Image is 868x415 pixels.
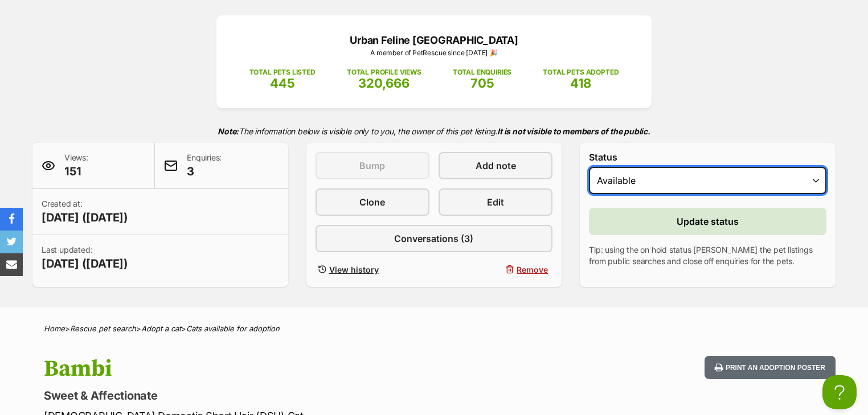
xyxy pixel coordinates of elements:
[347,67,421,77] p: TOTAL PROFILE VIEWS
[358,76,410,91] span: 320,666
[589,208,826,235] button: Update status
[487,195,504,209] span: Edit
[42,256,128,272] span: [DATE] ([DATE])
[589,244,826,267] p: Tip: using the on hold status [PERSON_NAME] the pet listings from public searches and close off e...
[32,120,836,143] p: The information below is visible only to you, the owner of this pet listing.
[44,356,526,382] h1: Bambi
[517,264,548,276] span: Remove
[470,76,494,91] span: 705
[705,356,836,379] button: Print an adoption poster
[316,261,429,278] a: View history
[570,76,591,91] span: 418
[234,48,634,58] p: A member of PetRescue since [DATE] 🎉
[439,188,552,216] a: Edit
[270,76,295,91] span: 445
[394,232,473,245] span: Conversations (3)
[439,152,552,179] a: Add note
[187,152,222,179] p: Enquiries:
[186,324,280,333] a: Cats available for adoption
[359,195,385,209] span: Clone
[42,209,128,225] span: [DATE] ([DATE])
[329,264,379,276] span: View history
[439,261,552,278] button: Remove
[70,324,136,333] a: Rescue pet search
[187,163,222,179] span: 3
[234,32,634,48] p: Urban Feline [GEOGRAPHIC_DATA]
[476,159,516,172] span: Add note
[44,324,65,333] a: Home
[44,388,526,404] p: Sweet & Affectionate
[15,324,853,333] div: > > >
[497,126,650,136] strong: It is not visible to members of the public.
[42,244,128,272] p: Last updated:
[316,225,553,252] a: Conversations (3)
[543,67,619,77] p: TOTAL PETS ADOPTED
[316,152,429,179] button: Bump
[316,188,429,216] a: Clone
[589,152,826,162] label: Status
[141,324,181,333] a: Adopt a cat
[218,126,239,136] strong: Note:
[42,198,128,225] p: Created at:
[453,67,511,77] p: TOTAL ENQUIRIES
[64,152,88,179] p: Views:
[359,159,385,172] span: Bump
[249,67,316,77] p: TOTAL PETS LISTED
[677,215,739,228] span: Update status
[64,163,88,179] span: 151
[822,375,857,409] iframe: Help Scout Beacon - Open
